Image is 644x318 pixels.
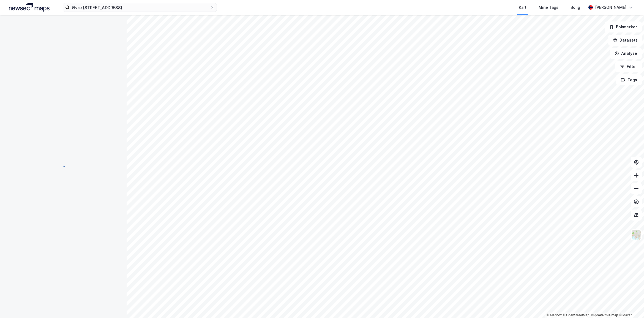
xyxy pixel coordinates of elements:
[9,3,50,12] img: logo.a4113a55bc3d86da70a041830d287a7e.svg
[605,21,642,32] button: Bokmerker
[591,313,618,317] a: Improve this map
[519,4,526,11] div: Kart
[563,313,590,317] a: OpenStreetMap
[610,48,642,59] button: Analyse
[616,74,642,85] button: Tags
[571,4,580,11] div: Bolig
[539,4,558,11] div: Mine Tags
[631,230,642,240] img: Z
[70,3,210,12] input: Søk på adresse, matrikkel, gårdeiere, leietakere eller personer
[595,4,626,11] div: [PERSON_NAME]
[547,313,562,317] a: Mapbox
[608,35,642,46] button: Datasett
[616,292,644,318] div: Kontrollprogram for chat
[59,159,68,168] img: spinner.a6d8c91a73a9ac5275cf975e30b51cfb.svg
[615,61,642,72] button: Filter
[616,292,644,318] iframe: Chat Widget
